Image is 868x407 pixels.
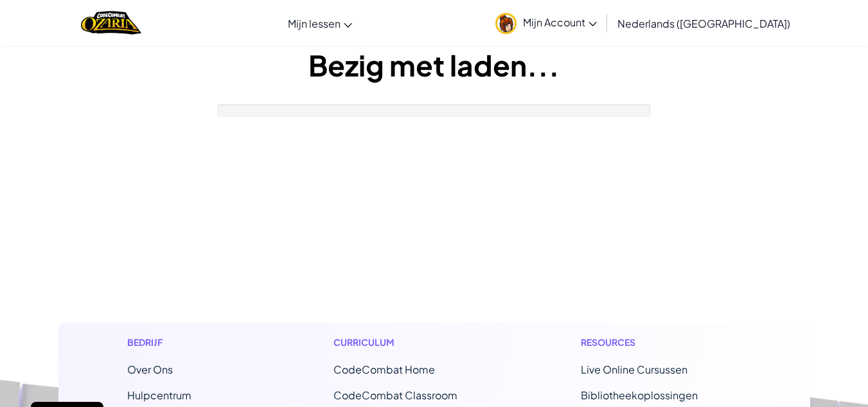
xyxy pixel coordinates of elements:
a: Hulpcentrum [127,388,191,402]
a: Mijn Account [489,3,603,43]
a: CodeCombat Classroom [333,388,457,402]
h1: Bedrijf [127,336,254,349]
a: Ozaria by CodeCombat logo [81,10,141,36]
a: Mijn lessen [281,6,359,41]
h1: Resources [581,336,741,349]
a: Live Online Cursussen [581,363,687,376]
img: Home [81,10,141,36]
a: Over Ons [127,363,173,376]
h1: Curriculum [333,336,502,349]
a: Bibliotheekoplossingen [581,388,698,402]
a: Nederlands ([GEOGRAPHIC_DATA]) [611,6,797,41]
span: Mijn lessen [288,17,341,30]
span: Nederlands ([GEOGRAPHIC_DATA]) [617,17,790,30]
span: Mijn Account [523,15,597,29]
span: CodeCombat Home [333,363,435,376]
img: avatar [495,13,517,34]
